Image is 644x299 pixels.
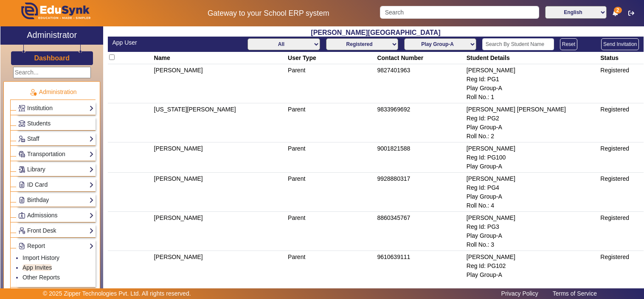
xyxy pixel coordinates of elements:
th: Contact Number [376,52,465,64]
div: Play Group-A [467,84,598,93]
td: 9827401963 [376,64,465,103]
td: Registered [599,251,644,281]
td: 8860345767 [376,212,465,251]
td: Registered [599,173,644,212]
button: Reset [560,38,577,50]
div: [PERSON_NAME] [PERSON_NAME] [467,105,598,114]
td: Registered [599,212,644,251]
td: [PERSON_NAME] [152,212,287,251]
span: Students [27,120,51,127]
td: 9001821588 [376,142,465,173]
div: App User [112,38,341,47]
a: App Invites [22,264,52,271]
a: Privacy Policy [497,288,543,299]
div: Roll No.: 3 [467,240,598,249]
a: Dashboard [34,54,70,63]
a: Administrator [0,26,103,45]
h5: Gateway to your School ERP system [166,9,371,18]
h2: Administrator [27,30,77,40]
td: [PERSON_NAME] [152,64,287,103]
td: Registered [599,64,644,103]
div: Reg Id: PG4 [467,183,598,192]
p: Administration [10,88,96,97]
div: [PERSON_NAME] [467,66,598,75]
td: Parent [287,173,376,212]
div: Roll No.: 1 [467,93,598,102]
td: 9928880317 [376,173,465,212]
button: Send Invitation [601,38,639,50]
div: Play Group-A [467,123,598,132]
div: Play Group-A [467,231,598,240]
a: Students [18,119,94,128]
div: Roll No.: 4 [467,201,598,210]
img: Administration.png [29,88,37,96]
th: User Type [287,52,376,64]
div: Play Group-A [467,192,598,201]
div: Reg Id: PG100 [467,153,598,162]
div: Reg Id: PG1 [467,75,598,84]
div: Play Group-A [467,162,598,171]
th: Status [599,52,644,64]
a: Import History [22,254,59,261]
th: Name [152,52,287,64]
input: Search By Student Name [482,38,554,50]
span: 2 [614,7,622,14]
div: Play Group-A [467,271,598,279]
h2: [PERSON_NAME][GEOGRAPHIC_DATA] [108,28,644,37]
div: Reg Id: PG3 [467,222,598,231]
div: [PERSON_NAME] [467,214,598,222]
div: Roll No.: 2 [467,132,598,141]
td: Registered [599,142,644,173]
td: [PERSON_NAME] [152,142,287,173]
td: [PERSON_NAME] [152,251,287,281]
td: 9833969692 [376,103,465,142]
div: [PERSON_NAME] [467,174,598,183]
div: [PERSON_NAME] [467,144,598,153]
td: Registered [599,103,644,142]
h3: Dashboard [34,54,70,62]
img: Students.png [19,120,25,127]
td: Parent [287,212,376,251]
td: Parent [287,64,376,103]
td: Parent [287,103,376,142]
th: Student Details [465,52,599,64]
input: Search [380,6,539,19]
input: Search... [13,67,91,78]
a: Terms of Service [548,288,601,299]
div: [PERSON_NAME] [467,253,598,262]
p: © 2025 Zipper Technologies Pvt. Ltd. All rights reserved. [43,289,191,298]
a: Other Reports [22,274,60,281]
td: 9610639111 [376,251,465,281]
td: [US_STATE][PERSON_NAME] [152,103,287,142]
td: Parent [287,142,376,173]
div: Reg Id: PG102 [467,262,598,271]
div: Reg Id: PG2 [467,114,598,123]
td: Parent [287,251,376,281]
td: [PERSON_NAME] [152,173,287,212]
